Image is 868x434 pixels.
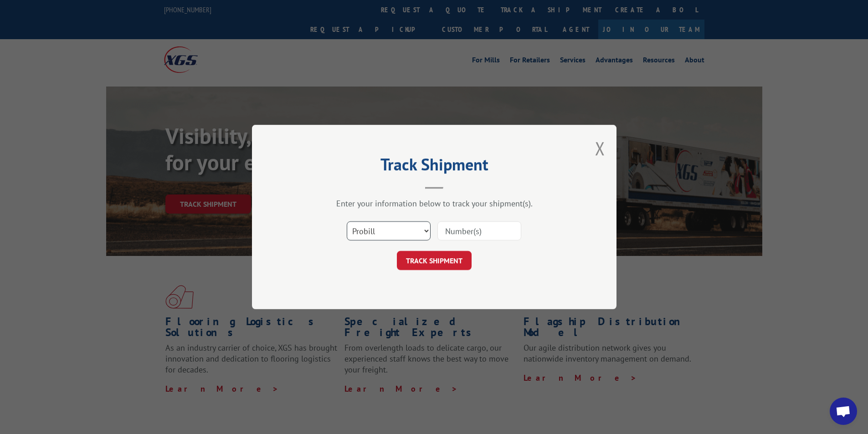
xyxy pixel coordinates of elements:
div: Open chat [830,398,857,425]
button: TRACK SHIPMENT [397,251,472,270]
h2: Track Shipment [298,158,571,175]
button: Close modal [595,136,605,160]
input: Number(s) [437,221,521,240]
div: Enter your information below to track your shipment(s). [298,198,571,209]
